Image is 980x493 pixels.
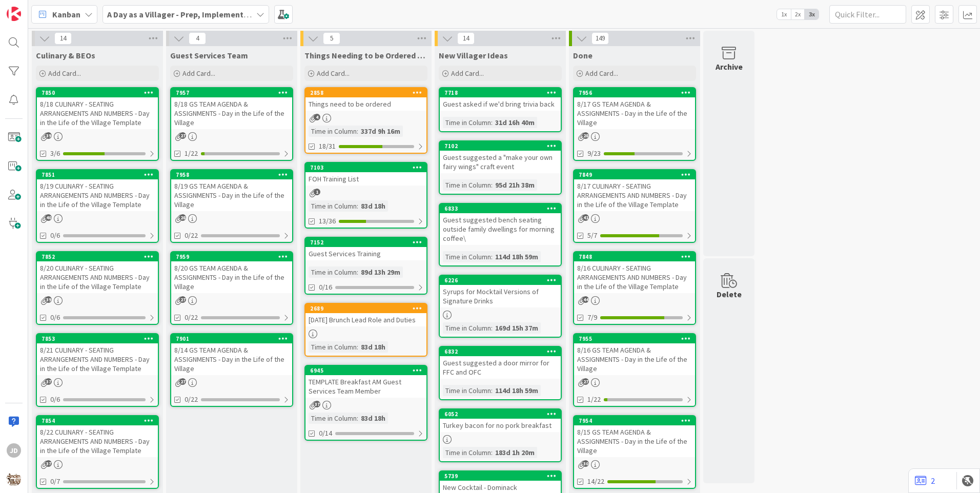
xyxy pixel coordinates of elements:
div: Delete [717,288,742,300]
div: Guest asked if we'd bring trivia back [440,97,561,111]
div: Guest suggested bench seating outside family dwellings for morning coffee\ [440,213,561,245]
span: 0/6 [50,394,60,405]
span: : [491,447,493,458]
span: 37 [45,378,52,385]
div: JD [7,443,21,458]
div: 7718Guest asked if we'd bring trivia back [440,88,561,111]
div: 7954 [579,417,695,424]
div: 78488/16 CULINARY - SEATING ARRANGEMENTS AND NUMBERS - Day in the Life of the Village Template [574,252,695,293]
span: 4 [189,32,206,45]
div: 7959 [171,252,292,261]
a: 6832Guest suggested a door mirror for FFC and OFCTime in Column:114d 18h 59m [439,346,562,400]
div: 169d 15h 37m [493,322,541,334]
div: Guest suggested a door mirror for FFC and OFC [440,356,561,379]
span: : [491,117,493,128]
div: 8/14 GS TEAM AGENDA & ASSIGNMENTS - Day in the Life of the Village [171,343,292,375]
div: 114d 18h 59m [493,385,541,396]
div: 7718 [440,88,561,97]
a: 79578/18 GS TEAM AGENDA & ASSIGNMENTS - Day in the Life of the Village1/22 [170,87,293,161]
span: 1/22 [185,148,198,159]
span: 3x [805,9,819,19]
div: Time in Column [443,179,491,191]
span: 14 [457,32,475,45]
span: 0/7 [50,476,60,487]
span: 4 [314,114,320,120]
a: 78508/18 CULINARY - SEATING ARRANGEMENTS AND NUMBERS - Day in the Life of the Village Template3/6 [36,87,159,161]
img: Visit kanbanzone.com [7,7,21,21]
div: 7954 [574,416,695,425]
div: 183d 1h 20m [493,447,537,458]
span: : [357,413,358,424]
div: 7850 [42,89,158,96]
a: 79018/14 GS TEAM AGENDA & ASSIGNMENTS - Day in the Life of the Village0/22 [170,333,293,407]
div: 8/22 CULINARY - SEATING ARRANGEMENTS AND NUMBERS - Day in the Life of the Village Template [37,425,158,457]
a: 78518/19 CULINARY - SEATING ARRANGEMENTS AND NUMBERS - Day in the Life of the Village Template0/6 [36,169,159,243]
span: 13/36 [319,216,336,227]
div: 8/18 GS TEAM AGENDA & ASSIGNMENTS - Day in the Life of the Village [171,97,292,129]
div: 8/17 CULINARY - SEATING ARRANGEMENTS AND NUMBERS - Day in the Life of the Village Template [574,179,695,211]
div: 7850 [37,88,158,97]
span: 28 [582,132,589,139]
div: Time in Column [309,200,357,212]
a: 2 [915,475,935,487]
div: Time in Column [443,385,491,396]
div: 7102Guest suggested a "make your own fairy wings" craft event [440,141,561,173]
div: 79598/20 GS TEAM AGENDA & ASSIGNMENTS - Day in the Life of the Village [171,252,292,293]
div: 7854 [42,417,158,424]
span: Done [573,50,593,60]
input: Quick Filter... [829,5,906,24]
div: 7103 [310,164,426,171]
span: : [491,251,493,262]
div: 2689 [310,305,426,312]
div: 6945TEMPLATE Breakfast AM Guest Services Team Member [305,366,426,398]
div: 6052Turkey bacon for no pork breakfast [440,409,561,432]
div: 78508/18 CULINARY - SEATING ARRANGEMENTS AND NUMBERS - Day in the Life of the Village Template [37,88,158,129]
a: 79588/19 GS TEAM AGENDA & ASSIGNMENTS - Day in the Life of the Village0/22 [170,169,293,243]
div: Archive [716,60,743,73]
div: 7852 [42,253,158,260]
span: 14 [54,32,72,45]
div: 8/20 GS TEAM AGENDA & ASSIGNMENTS - Day in the Life of the Village [171,261,292,293]
span: 3/6 [50,148,60,159]
div: 7956 [574,88,695,97]
div: 7102 [444,142,561,150]
div: 78538/21 CULINARY - SEATING ARRANGEMENTS AND NUMBERS - Day in the Life of the Village Template [37,334,158,375]
span: 1 [314,189,320,195]
div: TEMPLATE Breakfast AM Guest Services Team Member [305,375,426,398]
span: : [357,200,358,212]
span: 14/22 [587,476,604,487]
span: 39 [45,132,52,139]
span: Add Card... [585,69,618,78]
div: 6832 [440,347,561,356]
div: 7103 [305,163,426,172]
span: 40 [45,214,52,221]
span: Add Card... [48,69,81,78]
span: 5 [323,32,340,45]
div: 8/21 CULINARY - SEATING ARRANGEMENTS AND NUMBERS - Day in the Life of the Village Template [37,343,158,375]
div: 8/16 GS TEAM AGENDA & ASSIGNMENTS - Day in the Life of the Village [574,343,695,375]
div: 2858Things need to be ordered [305,88,426,111]
span: 2x [791,9,805,19]
div: 83d 18h [358,200,388,212]
a: 78488/16 CULINARY - SEATING ARRANGEMENTS AND NUMBERS - Day in the Life of the Village Template7/9 [573,251,696,325]
span: Culinary & BEOs [36,50,95,60]
a: 2858Things need to be orderedTime in Column:337d 9h 16m18/31 [304,87,427,154]
a: 7718Guest asked if we'd bring trivia backTime in Column:31d 16h 40m [439,87,562,132]
span: Add Card... [451,69,484,78]
span: 30 [582,460,589,467]
span: Guest Services Team [170,50,248,60]
div: 7849 [579,171,695,178]
div: FOH Training List [305,172,426,186]
a: 6226Syrups for Mocktail Versions of Signature DrinksTime in Column:169d 15h 37m [439,275,562,338]
div: Turkey bacon for no pork breakfast [440,419,561,432]
div: 7718 [444,89,561,96]
div: 7851 [37,170,158,179]
div: 7958 [176,171,292,178]
span: 1x [777,9,791,19]
a: 78538/21 CULINARY - SEATING ARRANGEMENTS AND NUMBERS - Day in the Life of the Village Template0/6 [36,333,159,407]
a: 7103FOH Training ListTime in Column:83d 18h13/36 [304,162,427,229]
div: [DATE] Brunch Lead Role and Duties [305,313,426,326]
div: Guest suggested a "make your own fairy wings" craft event [440,151,561,173]
span: 28 [179,214,186,221]
div: 79018/14 GS TEAM AGENDA & ASSIGNMENTS - Day in the Life of the Village [171,334,292,375]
